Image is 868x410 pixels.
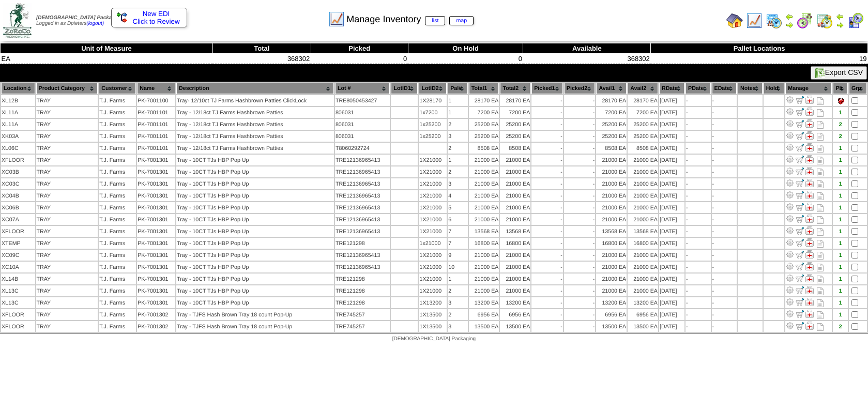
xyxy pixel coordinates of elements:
td: Tray - 10CT TJs HBP Pop Up [176,190,334,201]
img: Move [796,155,804,163]
div: 1 [833,181,847,187]
img: Manage Hold [805,131,814,140]
th: Description [176,83,334,94]
img: Move [796,215,804,223]
img: Adjust [786,131,794,140]
td: XC03B [1,166,35,177]
i: Note [817,169,824,176]
td: TRAY [36,119,98,130]
td: TRAY [36,143,98,154]
td: - [686,107,710,118]
td: PK-7001301 [137,155,175,165]
td: 25200 EA [500,119,530,130]
img: Move [796,226,804,235]
div: 1 [833,193,847,199]
td: - [531,166,563,177]
img: calendarinout.gif [816,12,833,29]
a: (logout) [86,21,104,26]
td: - [564,190,596,201]
td: T.J. Farms [99,166,136,177]
th: EDate [712,83,737,94]
img: Move [796,250,804,259]
span: Click to Review [117,18,181,25]
th: Unit of Measure [1,43,213,54]
td: 8508 EA [469,143,499,154]
td: - [531,107,563,118]
td: T.J. Farms [99,131,136,142]
td: 7200 EA [469,107,499,118]
div: 1 [833,110,847,116]
td: 21000 EA [469,155,499,165]
th: Available [523,43,651,54]
td: T8060292724 [335,143,390,154]
div: 1 [833,157,847,163]
img: Adjust [786,108,794,116]
i: Note [817,121,824,129]
td: Tray - 10CT TJs HBP Pop Up [176,178,334,189]
img: line_graph.gif [746,12,763,29]
th: Avail2 [628,83,658,94]
img: Manage Hold [805,215,814,223]
i: Note [817,145,824,153]
td: - [686,119,710,130]
td: XL12B [1,95,35,106]
td: - [564,107,596,118]
td: 1x25200 [419,119,447,130]
td: 8508 EA [628,143,658,154]
td: - [531,178,563,189]
td: PK-7001301 [137,178,175,189]
img: Adjust [786,179,794,187]
a: New EDI Click to Review [117,10,181,25]
td: 8508 EA [500,143,530,154]
td: 1X28170 [419,95,447,106]
td: 1 [448,107,467,118]
td: - [686,155,710,165]
td: T.J. Farms [99,143,136,154]
img: Manage Hold [805,274,814,282]
img: Adjust [786,226,794,235]
td: TRE12136965413 [335,166,390,177]
td: T.J. Farms [99,178,136,189]
td: T.J. Farms [99,190,136,201]
td: PK-7001101 [137,107,175,118]
th: On Hold [408,43,523,54]
div: 1 [833,169,847,175]
td: TRAY [36,202,98,213]
td: 1X21000 [419,190,447,201]
img: Manage Hold [805,119,814,128]
td: 21000 EA [469,190,499,201]
img: Move [796,108,804,116]
img: calendarblend.gif [797,12,813,29]
th: RDate [659,83,684,94]
th: Hold [764,83,785,94]
td: 1x25200 [419,131,447,142]
td: 2 [448,143,467,154]
td: [DATE] [659,131,684,142]
td: 8508 EA [596,143,627,154]
img: Adjust [786,155,794,163]
td: [DATE] [659,166,684,177]
img: calendarcustomer.gif [847,12,864,29]
td: XFLOOR [1,155,35,165]
th: Pal# [448,83,467,94]
i: Note [817,192,824,200]
td: TRAY [36,166,98,177]
td: - [686,178,710,189]
td: [DATE] [659,119,684,130]
td: - [686,190,710,201]
td: 21000 EA [500,202,530,213]
th: Lot # [335,83,390,94]
td: XC04B [1,190,35,201]
td: XL06C [1,143,35,154]
td: - [531,95,563,106]
td: - [531,143,563,154]
img: line_graph.gif [328,11,345,27]
img: Adjust [786,167,794,175]
td: XC03C [1,178,35,189]
th: Customer [99,83,136,94]
img: Move [796,274,804,282]
td: 806031 [335,131,390,142]
i: Note [817,180,824,188]
td: - [712,155,737,165]
td: [DATE] [659,95,684,106]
